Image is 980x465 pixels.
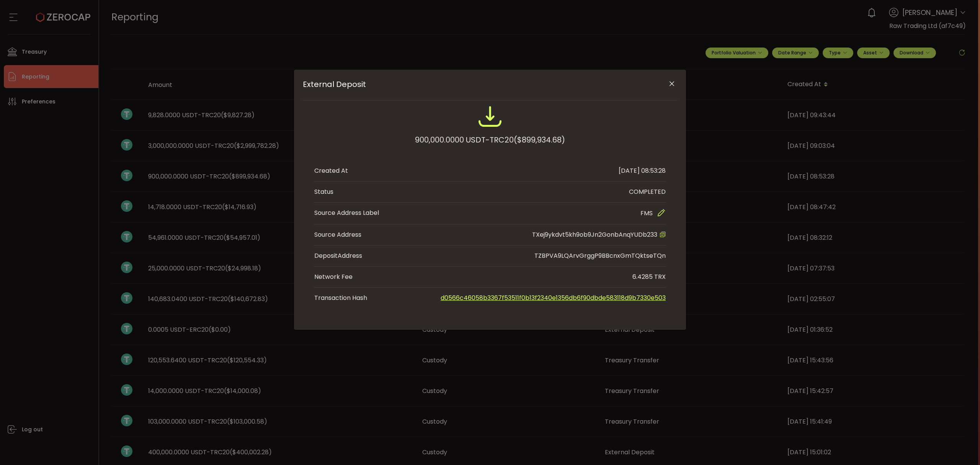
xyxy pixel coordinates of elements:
span: Deposit [314,251,338,260]
a: d0566c46058b3367f53511f0b13f2340e1356db6f90dbde583118d9b7330e503 [441,293,666,302]
div: Address [314,251,362,260]
div: 6.4285 TRX [632,272,666,282]
div: TZBPVA9LQArvGrggP9BBcnxGmTQktseTQn [534,251,666,260]
div: Created At [314,166,348,175]
span: FMS [640,209,653,218]
div: External Deposit [294,70,686,330]
span: ($899,934.68) [514,133,565,147]
iframe: Chat Widget [942,428,980,465]
span: TXej9ykdvt5kh9ob9Jn2GonbAnqYUDb233 [532,230,657,239]
div: 900,000.0000 USDT-TRC20 [415,133,565,147]
div: COMPLETED [629,187,666,196]
div: Source Address [314,230,361,239]
div: Status [314,187,333,196]
div: Network Fee [314,272,353,282]
span: Transaction Hash [314,293,391,303]
button: Close [665,77,678,91]
div: [DATE] 08:53:28 [619,166,666,175]
span: Source Address Label [314,208,379,218]
span: External Deposit [303,80,640,89]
